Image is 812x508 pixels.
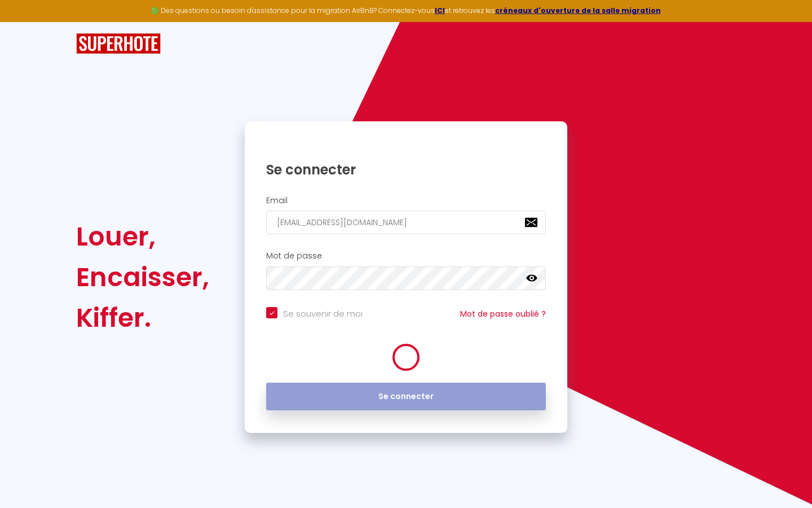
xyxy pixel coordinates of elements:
h2: Mot de passe [266,251,546,261]
a: créneaux d'ouverture de la salle migration [495,6,661,15]
button: Ouvrir le widget de chat LiveChat [9,5,43,38]
input: Ton Email [266,211,546,234]
div: Encaisser, [76,257,209,297]
h1: Se connecter [266,161,546,178]
a: Mot de passe oublié ? [460,308,546,319]
div: Kiffer. [76,297,209,338]
a: ICI [435,6,445,15]
button: Se connecter [266,383,546,411]
div: Louer, [76,216,209,257]
h2: Email [266,196,546,205]
img: SuperHote logo [76,33,161,54]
